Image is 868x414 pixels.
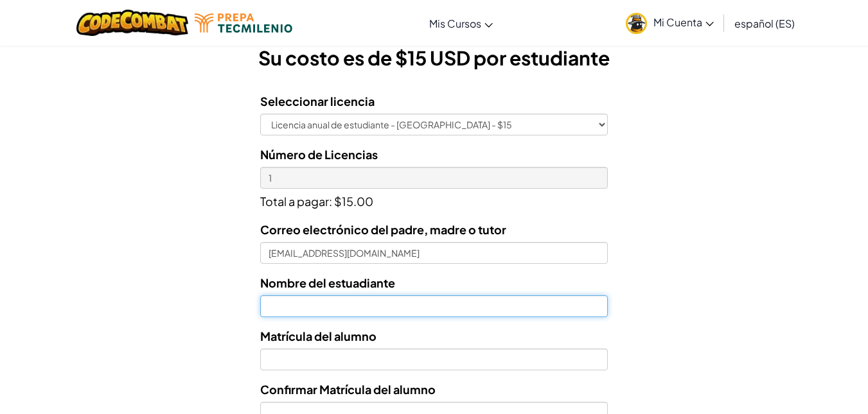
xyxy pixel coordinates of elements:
[260,380,436,399] label: Confirmar Matrícula del alumno
[653,15,714,29] span: Mi Cuenta
[260,189,607,211] p: Total a pagar: $15.00
[619,3,720,43] a: Mi Cuenta
[260,220,506,239] label: Correo electrónico del padre, madre o tutor
[76,10,189,36] img: CodeCombat logo
[734,17,795,30] span: español (ES)
[260,145,378,164] label: Número de Licencias
[260,327,376,345] label: Matrícula del alumno
[423,6,499,40] a: Mis Cursos
[195,13,292,33] img: Tecmilenio logo
[429,17,481,30] span: Mis Cursos
[260,92,375,110] label: Seleccionar licencia
[626,13,647,34] img: avatar
[260,273,395,292] label: Nombre del estuadiante
[728,6,801,40] a: español (ES)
